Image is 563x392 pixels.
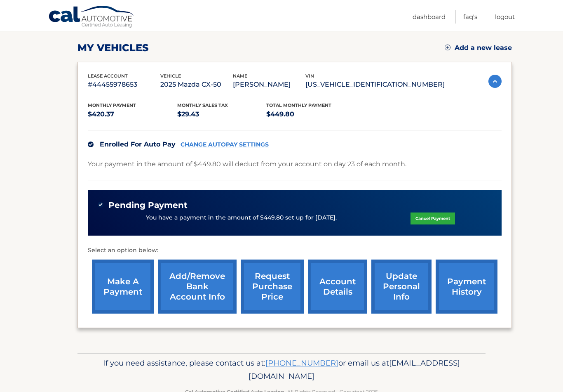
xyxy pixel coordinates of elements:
[98,202,103,208] img: check-green.svg
[233,79,305,90] p: [PERSON_NAME]
[158,260,237,314] a: Add/Remove bank account info
[308,260,367,314] a: account details
[88,79,160,90] p: #44455978653
[249,358,460,381] span: [EMAIL_ADDRESS][DOMAIN_NAME]
[83,357,480,383] p: If you need assistance, please contact us at: or email us at
[495,10,515,24] a: Logout
[233,73,247,79] span: name
[265,358,338,368] a: [PHONE_NUMBER]
[181,141,269,148] a: CHANGE AUTOPAY SETTINGS
[411,213,455,224] a: Cancel Payment
[100,140,176,148] span: Enrolled For Auto Pay
[146,213,337,222] p: You have a payment in the amount of $449.80 set up for [DATE].
[177,102,228,108] span: Monthly sales Tax
[77,42,149,54] h2: my vehicles
[88,158,406,170] p: Your payment in the amount of $449.80 will deduct from your account on day 23 of each month.
[88,73,128,79] span: lease account
[160,79,233,90] p: 2025 Mazda CX-50
[305,73,314,79] span: vin
[241,260,304,314] a: request purchase price
[88,142,94,147] img: check.svg
[445,44,512,52] a: Add a new lease
[305,79,445,90] p: [US_VEHICLE_IDENTIFICATION_NUMBER]
[88,246,502,255] p: Select an option below:
[266,102,331,108] span: Total Monthly Payment
[88,109,177,120] p: $420.37
[436,260,497,314] a: payment history
[108,200,188,210] span: Pending Payment
[88,102,136,108] span: Monthly Payment
[48,5,135,29] a: Cal Automotive
[266,109,356,120] p: $449.80
[463,10,477,24] a: FAQ's
[371,260,432,314] a: update personal info
[92,260,154,314] a: make a payment
[177,109,267,120] p: $29.43
[160,73,181,79] span: vehicle
[413,10,446,24] a: Dashboard
[445,45,450,50] img: add.svg
[488,75,502,88] img: accordion-active.svg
